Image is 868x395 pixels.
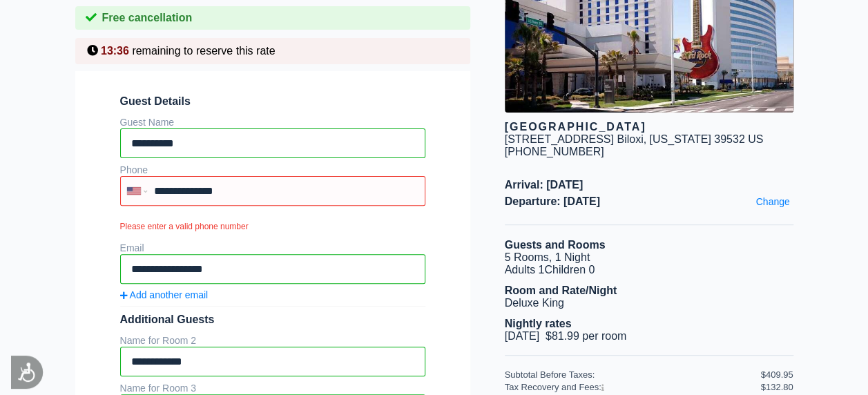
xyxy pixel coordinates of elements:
span: 13:36 [101,45,129,57]
label: Email [120,242,144,253]
a: Add another email [120,289,425,300]
label: Name for Room 2 [120,335,196,346]
span: Children 0 [544,264,595,276]
span: Guest Details [120,95,425,108]
div: Subtotal Before Taxes: [505,369,761,380]
div: Additional Guests [120,314,425,326]
span: Biloxi, [617,133,646,145]
div: Free cancellation [75,6,470,30]
span: Arrival: [DATE] [505,179,793,191]
li: Adults 1 [505,264,793,276]
div: United States: +1 [122,177,151,204]
li: 5 Rooms, 1 Night [505,251,793,264]
div: [GEOGRAPHIC_DATA] [505,121,793,133]
b: Guests and Rooms [505,239,606,251]
div: [STREET_ADDRESS] [505,133,614,146]
span: [DATE] $81.99 per room [505,330,627,342]
div: Tax Recovery and Fees: [505,382,761,392]
span: US [748,133,763,145]
b: Room and Rate/Night [505,285,617,296]
div: [PHONE_NUMBER] [505,146,793,158]
label: Guest Name [120,117,175,128]
span: 39532 [714,133,745,145]
span: remaining to reserve this rate [132,45,275,57]
li: Deluxe King [505,297,793,309]
small: Please enter a valid phone number [120,222,425,231]
a: Change [752,193,793,211]
label: Name for Room 3 [120,383,196,394]
span: Departure: [DATE] [505,195,793,208]
div: $409.95 [761,369,793,380]
span: [US_STATE] [649,133,711,145]
div: $132.80 [761,382,793,392]
label: Phone [120,164,148,175]
b: Nightly rates [505,318,572,329]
